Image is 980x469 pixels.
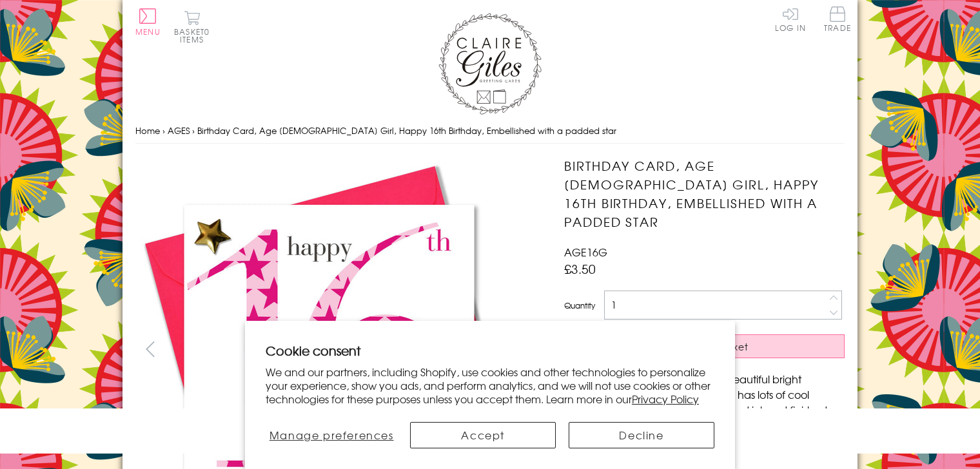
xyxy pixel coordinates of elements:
a: Trade [824,6,851,34]
span: 0 items [180,26,210,45]
a: AGES [168,124,190,137]
button: Manage preferences [266,422,397,448]
span: › [192,124,195,137]
span: Trade [824,6,851,32]
a: Log In [775,6,806,32]
span: Menu [135,26,161,37]
span: AGE16G [564,244,607,260]
button: Decline [569,422,714,448]
button: Basket0 items [174,10,210,43]
a: Home [135,124,160,137]
button: Menu [135,8,161,35]
span: › [162,124,165,137]
p: We and our partners, including Shopify, use cookies and other technologies to personalize your ex... [266,365,714,405]
button: prev [135,334,164,363]
span: £3.50 [564,260,596,278]
button: Accept [410,422,556,448]
span: Birthday Card, Age [DEMOGRAPHIC_DATA] Girl, Happy 16th Birthday, Embellished with a padded star [197,124,616,137]
h1: Birthday Card, Age [DEMOGRAPHIC_DATA] Girl, Happy 16th Birthday, Embellished with a padded star [564,157,845,231]
img: Claire Giles Greetings Cards [438,13,542,115]
span: Manage preferences [269,427,394,443]
label: Quantity [564,300,595,311]
nav: breadcrumbs [135,118,845,144]
a: Privacy Policy [632,391,699,407]
h2: Cookie consent [266,341,714,359]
